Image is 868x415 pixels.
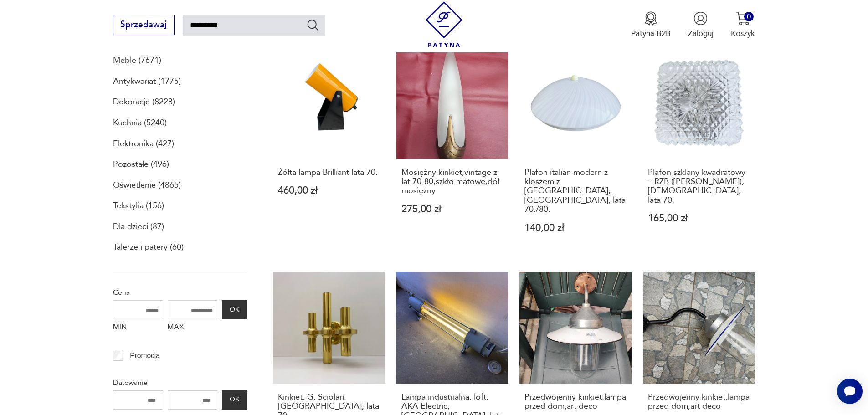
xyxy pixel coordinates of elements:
p: Cena [113,287,247,298]
div: 0 [744,12,754,21]
a: Tekstylia (156) [113,198,164,214]
a: Plafon italian modern z kloszem z plexi, Włochy, lata 70./80.Plafon italian modern z kloszem z [G... [519,47,632,254]
a: Ikona medaluPatyna B2B [631,11,671,39]
a: Elektronika (427) [113,136,174,152]
iframe: Smartsupp widget button [837,379,863,404]
p: 460,00 zł [278,186,380,195]
a: Kuchnia (5240) [113,115,167,131]
a: Meble (7671) [113,53,161,68]
a: Żółta lampa Brilliant lata 70.Żółta lampa Brilliant lata 70.460,00 zł [273,47,385,254]
p: Promocja [130,350,160,362]
a: Antykwariat (1775) [113,74,181,89]
h3: Przedwojenny kinkiet,lampa przed dom,art deco [524,393,627,411]
img: Ikona koszyka [736,11,750,26]
h3: Plafon szklany kwadratowy – RZB ([PERSON_NAME]), [DEMOGRAPHIC_DATA], lata 70. [648,168,750,205]
button: OK [222,390,247,410]
p: Datowanie [113,377,247,389]
button: Patyna B2B [631,11,671,39]
p: 140,00 zł [524,223,627,233]
a: Dla dzieci (87) [113,219,164,235]
button: 0Koszyk [731,11,755,39]
h3: Żółta lampa Brilliant lata 70. [278,168,380,177]
a: Plafon szklany kwadratowy – RZB (Rudolf Zimmermann Bamberg), Niemcy, lata 70.Plafon szklany kwadr... [643,47,755,254]
a: Dekoracje (8228) [113,94,175,110]
button: Szukaj [306,18,319,31]
a: Sprzedawaj [113,22,175,29]
a: Pozostałe (496) [113,157,169,172]
button: Sprzedawaj [113,15,175,35]
p: 165,00 zł [648,214,750,223]
label: MAX [168,319,218,337]
img: Ikonka użytkownika [693,11,708,26]
p: Patyna B2B [631,28,671,39]
a: Talerze i patery (60) [113,240,184,255]
a: Oświetlenie (4865) [113,178,181,193]
button: Zaloguj [688,11,714,39]
p: Koszyk [731,28,755,39]
p: 275,00 zł [401,205,504,214]
h3: Mosiężny kinkiet,vintage z lat 70-80,szkło matowe,dół mosiężny [401,168,504,196]
p: Zaloguj [688,28,714,39]
button: OK [222,300,247,319]
a: Mosiężny kinkiet,vintage z lat 70-80,szkło matowe,dół mosiężnyMosiężny kinkiet,vintage z lat 70-8... [396,47,509,254]
img: Ikona medalu [644,11,658,26]
h3: Przedwojenny kinkiet,lampa przed dom,art deco [648,393,750,411]
img: Patyna - sklep z meblami i dekoracjami vintage [421,1,467,47]
label: MIN [113,319,163,337]
h3: Plafon italian modern z kloszem z [GEOGRAPHIC_DATA], [GEOGRAPHIC_DATA], lata 70./80. [524,168,627,215]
